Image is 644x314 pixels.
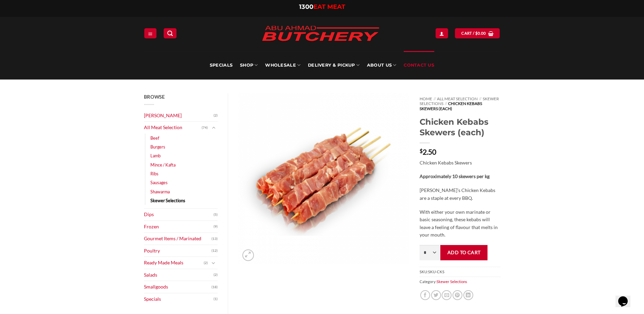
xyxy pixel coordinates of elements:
[209,124,218,132] button: Toggle
[463,290,473,300] a: Share on LinkedIn
[214,210,218,220] span: (5)
[211,282,218,292] span: (18)
[144,293,214,305] a: Specials
[453,290,462,300] a: Pin on Pinterest
[440,245,487,260] button: Add to cart
[428,269,444,274] span: SKU-CKS
[150,134,159,142] a: Beef
[144,94,165,100] span: Browse
[437,279,467,284] a: Skewer Selections
[461,30,486,36] span: Cart /
[442,290,452,300] a: Email to a Friend
[299,3,345,11] a: 1300EAT MEAT
[475,31,486,35] bdi: 0.00
[455,28,500,38] a: View cart
[240,51,258,80] a: SHOP
[150,160,176,169] a: Mince / Kafta
[238,93,409,264] img: Chicken Kebabs Skewers (each)
[615,287,637,307] iframe: chat widget
[211,234,218,244] span: (13)
[308,51,360,80] a: Delivery & Pickup
[313,3,345,11] span: EAT MEAT
[420,148,423,154] span: $
[420,159,500,167] p: Chicken Kebabs Skewers
[150,142,165,151] a: Burgers
[420,101,482,111] span: Chicken Kebabs Skewers (each)
[445,101,447,106] span: //
[150,196,185,205] a: Skewer Selections
[265,51,300,80] a: Wholesale
[434,96,436,101] span: //
[202,123,208,133] span: (74)
[150,178,168,187] a: Sausages
[242,249,254,261] a: Zoom
[420,173,490,179] strong: Approximately 10 skewers per kg
[150,151,161,160] a: Lamb
[144,122,202,134] a: All Meat Selection
[431,290,441,300] a: Share on Twitter
[144,233,212,245] a: Gourmet Items / Marinated
[144,257,204,269] a: Ready Made Meals
[420,96,499,106] a: Skewer Selections
[144,28,157,38] a: Menu
[420,277,500,286] span: Category:
[214,294,218,304] span: (1)
[420,96,432,101] a: Home
[164,28,177,38] a: Search
[436,28,448,38] a: Login
[475,30,478,36] span: $
[420,187,500,202] p: [PERSON_NAME]’s Chicken Kebabs are a staple at every BBQ.
[210,51,233,80] a: Specials
[144,110,214,122] a: [PERSON_NAME]
[150,169,159,178] a: Ribs
[214,110,218,121] span: (2)
[144,209,214,221] a: Dips
[214,270,218,280] span: (2)
[144,221,214,233] a: Frozen
[437,96,478,101] a: All Meat Selection
[420,147,436,156] bdi: 2.50
[144,269,214,281] a: Salads
[404,51,434,80] a: Contact Us
[299,3,313,11] span: 1300
[420,290,430,300] a: Share on Facebook
[144,245,212,257] a: Poultry
[211,246,218,256] span: (12)
[144,281,212,293] a: Smallgoods
[479,96,481,101] span: //
[204,258,208,268] span: (2)
[150,187,170,196] a: Shawarma
[367,51,396,80] a: About Us
[420,208,500,239] p: With either your own marinate or basic seasoning, these kebabs will leave a feeling of flavour th...
[214,222,218,232] span: (9)
[209,259,218,267] button: Toggle
[420,267,500,277] span: SKU:
[420,117,500,138] h1: Chicken Kebabs Skewers (each)
[256,21,385,47] img: Abu Ahmad Butchery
